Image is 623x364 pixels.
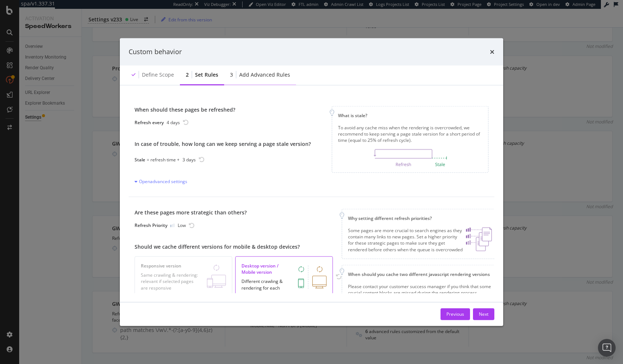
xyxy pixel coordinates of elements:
div: Open Intercom Messenger [598,339,616,357]
div: Low [178,222,186,228]
div: Desktop version / Mobile version [241,263,327,275]
div: rotate-left [189,222,195,228]
div: Stale [135,156,145,162]
div: rotate-left [183,119,189,125]
div: When should you cache two different javascript rendering versions [348,271,492,277]
div: Custom behavior [129,47,182,57]
img: DBkRaZev.png [466,227,492,251]
div: Refresh Priority [135,222,167,228]
div: times [490,47,494,57]
button: Previous [441,308,470,320]
div: Responsive version [141,263,226,269]
div: modal [120,38,503,326]
div: = refresh time + [147,156,180,162]
div: rotate-left [199,157,205,162]
div: 2 [186,71,189,78]
div: 3 days [182,156,196,162]
button: Next [473,308,494,320]
img: ATMhaLUFA4BDAAAAAElFTkSuQmCC [207,265,226,288]
div: In case of trouble, how long can we keep serving a page stale version? [135,140,311,147]
div: Please contact your customer success manager if you think that some crucial content blocks are mi... [348,283,492,295]
div: Add advanced rules [239,71,290,78]
div: Should we cache different versions for mobile & desktop devices? [135,243,342,251]
div: Define scope [142,71,174,78]
div: Next [479,311,488,317]
div: 4 days [167,119,180,125]
img: 9KUs5U-x.png [374,149,447,167]
div: Refresh every [135,119,164,125]
div: Same crawling & rendering: relevant if selected pages are responsive [141,272,200,291]
div: Different crawling & rendering for each [241,278,291,291]
div: Previous [446,311,464,317]
div: Are these pages more strategic than others? [135,209,342,216]
div: To avoid any cache miss when the rendering is overcrowded, we recommend to keep serving a page st... [338,124,482,143]
div: Some pages are more crucial to search engines as they contain many links to new pages. Set a high... [348,227,463,253]
div: What is stale? [338,112,482,118]
div: Open advanced settings [135,178,187,185]
div: 3 [230,71,233,78]
img: Yo1DZTjnOBfEZTkXj00cav03WZSR3qnEnDcAAAAASUVORK5CYII= [170,223,175,227]
div: When should these pages be refreshed? [135,106,311,113]
div: rotate-left [336,274,342,280]
div: Set rules [195,71,218,78]
img: B3k0mFIZ.png [298,266,327,289]
div: Why setting different refresh priorities? [348,215,492,221]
